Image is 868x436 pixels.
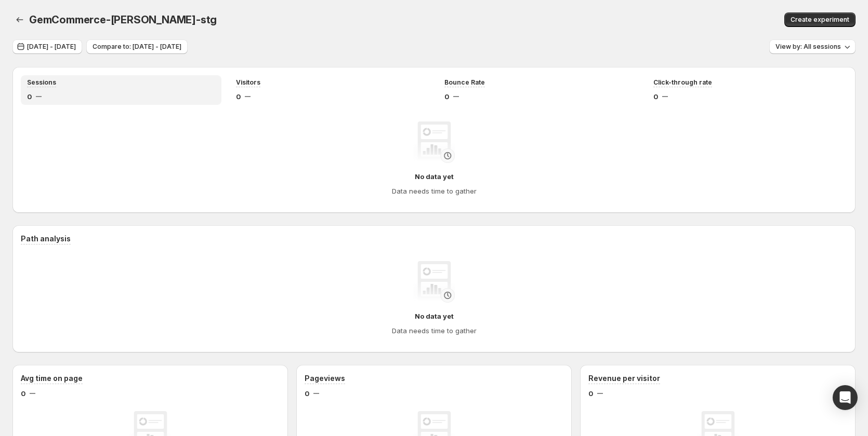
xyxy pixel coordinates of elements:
[415,171,454,182] h4: No data yet
[444,78,485,87] span: Bounce Rate
[27,78,56,87] span: Sessions
[588,373,660,384] h3: Revenue per visitor
[29,13,217,26] span: GemCommerce-[PERSON_NAME]-stg
[21,388,25,399] span: 0
[12,39,82,54] button: [DATE] - [DATE]
[392,325,477,336] h4: Data needs time to gather
[833,385,858,410] div: Open Intercom Messenger
[413,261,455,303] img: No data yet
[305,373,345,384] h3: Pageviews
[392,186,477,196] h4: Data needs time to gather
[93,43,181,51] span: Compare to: [DATE] - [DATE]
[784,12,856,27] button: Create experiment
[653,91,658,102] span: 0
[775,43,841,51] span: View by: All sessions
[21,234,71,244] h3: Path analysis
[415,311,454,321] h4: No data yet
[236,91,241,102] span: 0
[769,39,856,54] button: View by: All sessions
[305,388,309,399] span: 0
[86,39,188,54] button: Compare to: [DATE] - [DATE]
[444,91,449,102] span: 0
[27,43,76,51] span: [DATE] - [DATE]
[588,388,593,399] span: 0
[413,121,455,163] img: No data yet
[653,78,712,87] span: Click-through rate
[791,16,849,24] span: Create experiment
[21,373,83,384] h3: Avg time on page
[27,91,32,102] span: 0
[236,78,260,87] span: Visitors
